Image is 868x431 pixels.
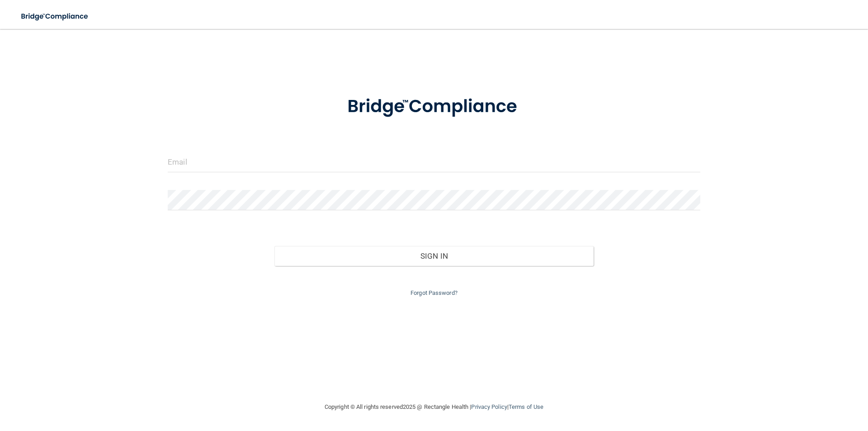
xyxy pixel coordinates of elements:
[14,7,97,26] img: bridge_compliance_login_screen.278c3ca4.svg
[410,289,458,296] a: Forgot Password?
[329,83,539,130] img: bridge_compliance_login_screen.278c3ca4.svg
[168,152,700,172] input: Email
[269,393,599,422] div: Copyright © All rights reserved 2025 @ Rectangle Health | |
[509,403,543,410] a: Terms of Use
[471,403,507,410] a: Privacy Policy
[274,246,594,266] button: Sign In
